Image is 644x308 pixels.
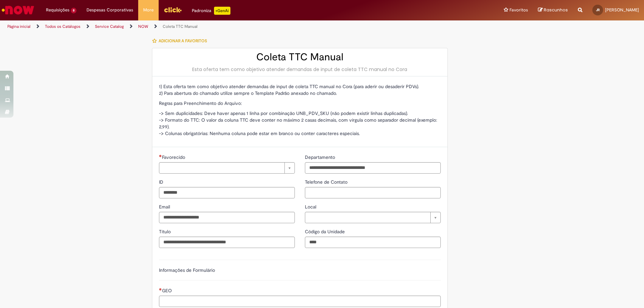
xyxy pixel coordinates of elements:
[7,24,31,29] a: Página inicial
[159,100,441,107] p: Regras para Preenchimento do Arquivo:
[305,162,441,174] input: Departamento
[159,288,162,291] span: Necessários
[164,5,182,15] img: click_logo_yellow_360x200.png
[214,7,230,15] p: +GenAi
[159,237,295,248] input: Título
[159,38,207,44] span: Adicionar a Favoritos
[159,66,441,73] div: Esta oferta tem como objetivo atender demandas de input de coleta TTC manual no Cora
[305,187,441,198] input: Telefone de Contato
[159,83,441,97] p: 1) Esta oferta tem como objetivo atender demandas de input de coleta TTC manual no Cora (para ade...
[1,3,35,17] img: ServiceNow
[305,229,346,235] span: Código da Unidade
[138,24,148,29] a: NOW
[192,7,230,15] div: Padroniza
[71,8,76,13] span: 8
[143,7,154,13] span: More
[544,7,568,13] span: Rascunhos
[159,212,295,223] input: Email
[538,7,568,13] a: Rascunhos
[95,24,124,29] a: Service Catalog
[159,296,441,307] input: GEO
[162,288,173,294] span: GEO
[163,24,198,29] a: Coleta TTC Manual
[159,204,171,210] span: Email
[509,7,528,13] span: Favoritos
[5,20,424,33] ul: Trilhas de página
[159,162,295,174] a: Limpar campo Favorecido
[596,8,600,12] span: JR
[305,204,318,210] span: Local
[159,229,172,235] span: Título
[162,154,186,160] span: Necessários - Favorecido
[305,154,336,160] span: Departamento
[152,34,211,48] button: Adicionar a Favoritos
[605,7,639,13] span: [PERSON_NAME]
[305,237,441,248] input: Código da Unidade
[159,110,441,137] p: -> Sem duplicidades: Deve haver apenas 1 linha por combinação UNB_PDV_SKU (não podem existir linh...
[159,187,295,198] input: ID
[46,7,69,13] span: Requisições
[159,267,215,273] label: Informações de Formulário
[159,52,441,63] h2: Coleta TTC Manual
[159,155,162,157] span: Necessários
[159,179,165,185] span: ID
[45,24,80,29] a: Todos os Catálogos
[305,212,441,223] a: Limpar campo Local
[87,7,133,13] span: Despesas Corporativas
[305,179,349,185] span: Telefone de Contato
